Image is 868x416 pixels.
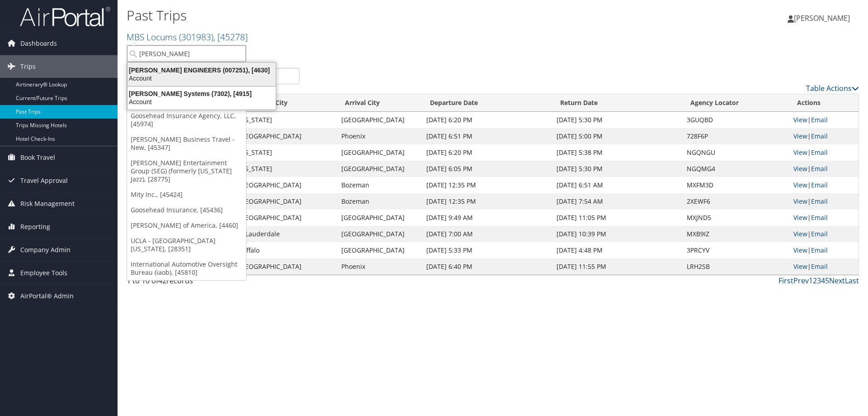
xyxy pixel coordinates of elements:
[552,128,682,144] td: [DATE] 5:00 PM
[825,276,829,286] a: 5
[127,218,246,233] a: [PERSON_NAME] of America, [4460]
[811,164,828,173] a: Email
[234,128,337,144] td: [GEOGRAPHIC_DATA]
[20,55,36,78] span: Trips
[127,6,615,25] h1: Past Trips
[422,242,552,258] td: [DATE] 5:33 PM
[422,112,552,128] td: [DATE] 6:20 PM
[789,242,859,258] td: |
[127,45,246,62] input: Search Accounts
[20,169,68,192] span: Travel Approval
[337,226,422,242] td: [GEOGRAPHIC_DATA]
[829,276,845,286] a: Next
[20,146,55,169] span: Book Travel
[811,148,828,157] a: Email
[793,115,807,124] a: View
[127,233,246,257] a: UCLA - [GEOGRAPHIC_DATA][US_STATE], [28351]
[793,197,807,206] a: View
[682,242,789,258] td: 3PRCYV
[337,258,422,275] td: Phoenix
[789,193,859,210] td: |
[179,31,213,43] span: ( 301983 )
[788,5,859,32] a: [PERSON_NAME]
[422,94,552,112] th: Departure Date: activate to sort column ascending
[337,94,422,112] th: Arrival City: activate to sort column ascending
[127,132,246,155] a: [PERSON_NAME] Business Travel - New, [45347]
[682,128,789,144] td: 728F6P
[682,144,789,161] td: NGQNGU
[127,202,246,218] a: Goosehead Insurance, [45436]
[234,210,337,226] td: [GEOGRAPHIC_DATA]
[422,210,552,226] td: [DATE] 9:49 AM
[20,285,74,307] span: AirPortal® Admin
[158,276,166,286] span: 42
[845,276,859,286] a: Last
[789,210,859,226] td: |
[809,276,813,286] a: 1
[789,161,859,177] td: |
[794,13,850,23] span: [PERSON_NAME]
[793,164,807,173] a: View
[789,177,859,193] td: |
[422,226,552,242] td: [DATE] 7:00 AM
[793,246,807,254] a: View
[20,215,50,238] span: Reporting
[789,258,859,275] td: |
[234,177,337,193] td: [GEOGRAPHIC_DATA]
[682,226,789,242] td: MXB9IZ
[778,276,793,286] a: First
[552,144,682,161] td: [DATE] 5:38 PM
[127,108,246,132] a: Goosehead Insurance Agency, LLC, [45974]
[234,226,337,242] td: Ft Lauderdale
[122,98,281,106] div: Account
[811,115,828,124] a: Email
[422,128,552,144] td: [DATE] 6:51 PM
[552,242,682,258] td: [DATE] 4:48 PM
[789,94,859,112] th: Actions
[127,31,248,43] a: MBS Locums
[682,161,789,177] td: NGQMG4
[127,275,300,291] div: 1 to 10 of records
[234,161,337,177] td: [US_STATE]
[213,31,248,43] span: , [ 45278 ]
[422,161,552,177] td: [DATE] 6:05 PM
[127,48,615,59] p: Filter:
[682,177,789,193] td: MXFM3D
[20,192,75,215] span: Risk Management
[337,144,422,161] td: [GEOGRAPHIC_DATA]
[789,226,859,242] td: |
[422,258,552,275] td: [DATE] 6:40 PM
[793,132,807,140] a: View
[811,197,828,206] a: Email
[789,112,859,128] td: |
[811,230,828,238] a: Email
[813,276,817,286] a: 2
[122,90,281,98] div: [PERSON_NAME] Systems (7302), [4915]
[337,161,422,177] td: [GEOGRAPHIC_DATA]
[20,32,57,55] span: Dashboards
[682,210,789,226] td: MXJND5
[337,128,422,144] td: Phoenix
[552,193,682,210] td: [DATE] 7:54 AM
[337,112,422,128] td: [GEOGRAPHIC_DATA]
[422,193,552,210] td: [DATE] 12:35 PM
[789,128,859,144] td: |
[682,258,789,275] td: LRH2SB
[234,193,337,210] td: [GEOGRAPHIC_DATA]
[552,177,682,193] td: [DATE] 6:51 AM
[234,94,337,112] th: Departure City: activate to sort column ascending
[811,246,828,254] a: Email
[552,94,682,112] th: Return Date: activate to sort column ascending
[337,210,422,226] td: [GEOGRAPHIC_DATA]
[817,276,821,286] a: 3
[234,258,337,275] td: [GEOGRAPHIC_DATA]
[127,187,246,202] a: Mity Inc., [45424]
[682,193,789,210] td: 2XEWF6
[122,66,281,74] div: [PERSON_NAME] ENGINEERS (007251), [4630]
[20,239,71,261] span: Company Admin
[793,181,807,189] a: View
[811,181,828,189] a: Email
[552,161,682,177] td: [DATE] 5:30 PM
[20,6,110,27] img: airportal-logo.png
[552,258,682,275] td: [DATE] 11:55 PM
